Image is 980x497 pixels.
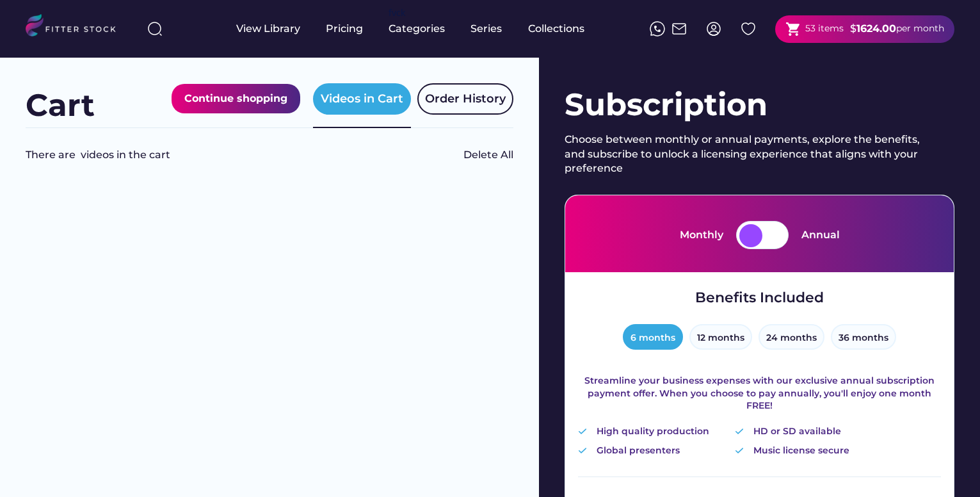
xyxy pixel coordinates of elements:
div: Choose between monthly or annual payments, explore the benefits, and subscribe to unlock a licens... [565,133,929,175]
div: Streamline your business expenses with our exclusive annual subscription payment offer. When you ... [578,375,941,412]
img: Frame%2051.svg [671,21,687,37]
img: Vector%20%282%29.svg [578,448,587,453]
button: 36 months [831,324,896,350]
div: High quality production [597,425,709,438]
div: Categories [389,22,445,36]
button: 24 months [759,324,824,350]
div: Order History [425,91,506,107]
div: per month [896,22,944,35]
img: Vector%20%282%29.svg [578,428,587,434]
div: fvck [389,6,405,19]
img: Vector%20%282%29.svg [735,428,744,434]
img: search-normal%203.svg [147,21,163,37]
button: shopping_cart [785,21,801,37]
strong: 1624.00 [856,22,896,35]
img: LOGO.svg [26,14,127,40]
div: 53 items [805,22,844,35]
div: Annual [801,228,840,242]
img: meteor-icons_whatsapp%20%281%29.svg [650,21,665,37]
div: Benefits Included [695,288,824,308]
div: Collections [528,22,584,36]
button: 6 months [623,324,683,350]
div: Delete All [463,148,513,162]
div: View Library [236,22,300,36]
div: Monthly [680,228,723,242]
div: Subscription [565,83,954,126]
div: Pricing [326,22,363,36]
div: Music license secure [753,444,849,457]
div: HD or SD available [753,425,841,438]
div: Series [470,22,502,36]
img: profile-circle.svg [706,21,721,37]
button: 12 months [689,324,752,350]
div: Cart [26,84,95,127]
div: Global presenters [597,444,680,457]
div: $ [850,22,856,36]
img: Vector%20%282%29.svg [735,448,744,453]
div: Continue shopping [184,90,287,107]
div: There are videos in the cart [26,148,438,162]
img: Group%201000002324%20%282%29.svg [741,21,756,37]
img: yH5BAEAAAAALAAAAAABAAEAAAIBRAA7 [438,142,463,168]
div: Videos in Cart [321,91,403,107]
